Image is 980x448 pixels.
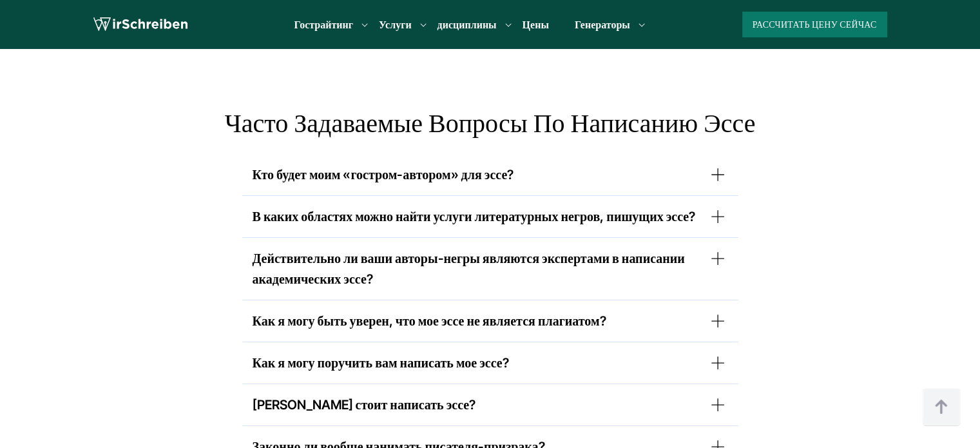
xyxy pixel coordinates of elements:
font: В каких областях можно найти услуги литературных негров, пишущих эссе? [253,209,696,224]
font: Действительно ли ваши авторы-негры являются экспертами в написании академических эссе? [253,251,685,287]
font: Генераторы [575,18,630,31]
font: [PERSON_NAME] стоит написать эссе? [253,397,476,413]
button: Рассчитать цену сейчас [742,12,887,37]
summary: Действительно ли ваши авторы-негры являются экспертами в написании академических эссе? [253,248,728,289]
summary: Кто будет моим «гостром-автором» для эссе? [253,164,728,185]
img: верх на пуговицах [922,388,961,427]
font: Гострайтинг [294,18,353,31]
summary: Как я могу поручить вам написать мое эссе? [253,353,728,373]
summary: В каких областях можно найти услуги литературных негров, пишущих эссе? [253,206,728,227]
summary: Как я могу быть уверен, что мое эссе не является плагиатом? [253,311,728,331]
a: Услуги [379,17,412,32]
font: Рассчитать цену сейчас [753,19,877,30]
font: Часто задаваемые вопросы по написанию эссе [225,107,756,139]
font: дисциплины [437,18,497,31]
font: Кто будет моим «гостром-автором» для эссе? [253,167,514,182]
img: логотип wewrite [93,15,187,34]
font: Услуги [379,18,412,31]
summary: [PERSON_NAME] стоит написать эссе? [253,394,728,415]
font: Как я могу поручить вам написать мое эссе? [253,355,509,371]
font: Как я могу быть уверен, что мое эссе не является плагиатом? [253,313,606,329]
a: Цены [523,18,549,31]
